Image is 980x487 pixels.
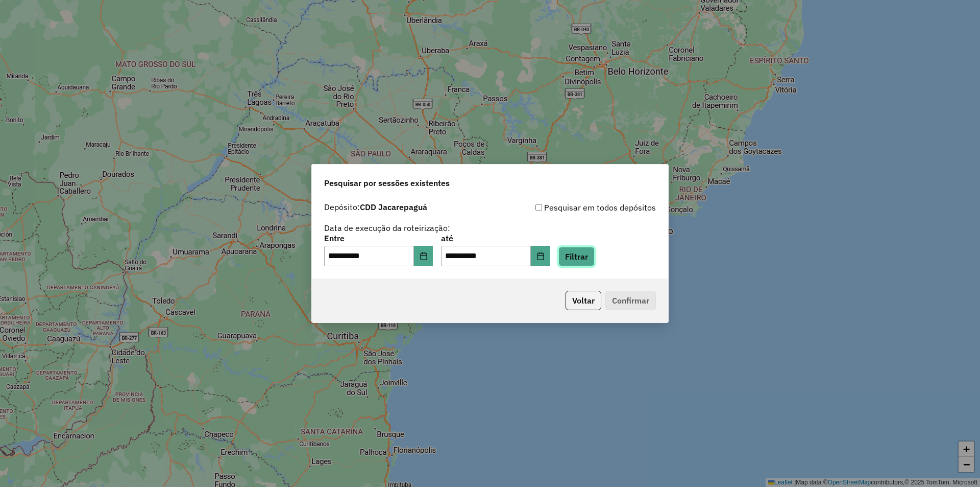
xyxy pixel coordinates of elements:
[566,291,601,310] button: Voltar
[414,246,433,266] button: Choose Date
[324,222,450,234] label: Data de execução da roteirização:
[324,177,450,189] span: Pesquisar por sessões existentes
[324,232,433,244] label: Entre
[531,246,550,266] button: Choose Date
[360,202,427,212] strong: CDD Jacarepaguá
[324,201,427,213] label: Depósito:
[490,201,656,214] div: Pesquisar em todos depósitos
[441,232,550,244] label: até
[558,247,595,266] button: Filtrar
